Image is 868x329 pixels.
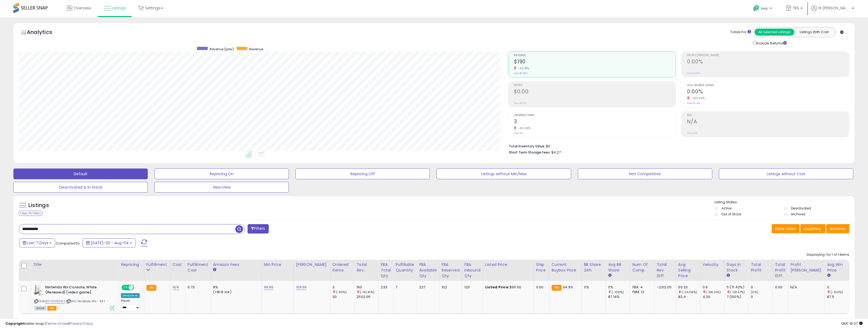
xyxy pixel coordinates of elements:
[608,273,611,278] small: Avg BB Share.
[295,169,430,179] button: Repricing Off
[722,206,731,211] label: Active
[793,5,799,11] span: TRS
[28,202,49,209] h5: Listings
[34,285,44,296] img: 41wFpMP0AtL._SL40_.jpg
[514,102,526,105] small: Prev: $0.00
[703,294,724,299] div: 4.29
[831,290,843,294] small: (-100%)
[657,262,674,279] div: Total Rev. Diff.
[794,29,834,36] button: Listings With Cost
[706,290,721,294] small: (-86.01%)
[682,290,697,294] small: (-24.06%)
[396,262,415,273] div: Fulfillable Quantity
[248,224,268,234] button: Filters
[751,294,772,299] div: 0
[210,47,234,51] span: Revenue (prev)
[442,262,460,279] div: FBA Reserved Qty
[687,118,849,126] h2: N/A
[608,285,630,290] div: 0%
[45,285,110,296] b: Nintendo Wii Console, White (Renewed) [video game]
[632,262,652,273] div: Num of Comp.
[264,262,291,267] div: Min Price
[464,285,479,290] div: 120
[83,238,135,247] button: [DATE]-29 - Aug-04
[722,212,741,216] label: Out of Stock
[749,1,777,17] a: Help
[112,5,126,11] span: Listings
[47,306,56,311] span: FBA
[751,290,758,294] small: (0%)
[612,290,624,294] small: (-100%)
[485,262,532,267] div: Listed Price
[74,5,91,11] span: Overview
[826,224,849,233] button: Actions
[5,321,93,326] div: seller snap | |
[827,262,847,273] div: Avg Win Price
[213,267,216,272] small: Amazon Fees.
[632,285,650,290] div: FBA: 4
[703,285,724,290] div: 0.6
[357,285,378,290] div: 190
[357,294,378,299] div: 2502.05
[514,72,528,75] small: Prev: $2,502
[27,28,63,37] h5: Analytics
[66,299,105,303] span: | SKU: Nintendo Wii - Kit 1
[213,290,257,294] div: (+$1.8 var)
[751,262,770,273] div: Total Profit
[133,285,142,290] span: OFF
[296,285,307,290] a: 109.99
[516,126,531,130] small: -90.00%
[775,285,784,290] div: 0.00
[34,306,47,311] span: All listings currently available for purchase on Amazon
[121,293,140,298] div: Amazon AI
[485,285,510,290] b: Listed Price:
[121,262,142,267] div: Repricing
[608,262,628,273] div: Avg BB Share
[332,294,354,299] div: 30
[584,285,602,290] div: 0%
[34,285,115,310] div: ASIN:
[91,240,129,246] span: [DATE]-29 - Aug-04
[122,285,129,290] span: ON
[381,262,391,279] div: FBA Total Qty
[818,5,850,11] span: Hi [PERSON_NAME]
[516,66,529,70] small: -92.41%
[332,285,354,290] div: 3
[13,182,148,193] button: Deactivated & In Stock
[45,299,65,304] a: B07G7G55W4
[687,89,849,96] h2: 0.00%
[775,262,786,279] div: Total Profit Diff.
[804,226,821,231] span: Columns
[727,294,749,299] div: 7 (100%)
[437,169,571,179] button: Listings without Min/Max
[687,59,849,66] h2: 0.00%
[173,262,183,267] div: Cost
[419,262,437,279] div: FBA Available Qty
[536,262,547,273] div: Ship Price
[509,143,845,149] li: $0
[5,321,25,326] strong: Copyright
[687,72,700,75] small: Prev: 0.00%
[121,299,140,311] div: Preset:
[514,54,676,57] span: Revenue
[551,150,561,155] span: $4.27
[827,294,849,299] div: 87.5
[514,89,676,96] h2: $0.00
[790,285,821,290] div: N/A
[578,169,712,179] button: Non Competitive
[687,132,698,135] small: Prev: N/A
[146,285,156,291] small: FBA
[790,262,822,273] div: Profit [PERSON_NAME]
[687,54,849,57] span: Profit [PERSON_NAME]
[509,144,545,148] b: Total Inventory Value:
[213,285,257,290] div: 8%
[464,262,481,279] div: FBA inbound Qty
[687,114,849,117] span: ROI
[514,132,523,135] small: Prev: 30
[608,294,630,299] div: 87.14%
[632,290,650,294] div: FBM: 12
[727,273,730,278] small: Days In Stock.
[727,262,746,273] div: Days In Stock
[264,285,274,290] a: 99.99
[154,169,289,179] button: Repricing On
